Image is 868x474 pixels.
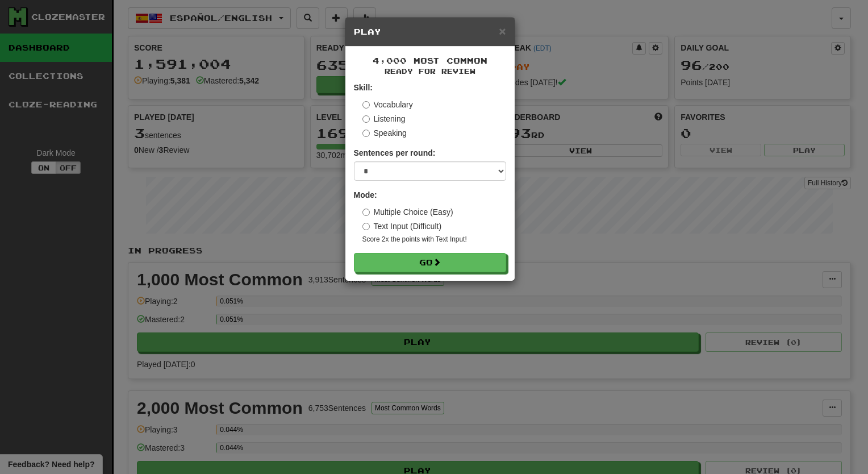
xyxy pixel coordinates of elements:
label: Vocabulary [362,99,413,110]
strong: Mode: [354,190,377,199]
label: Speaking [362,127,407,139]
label: Listening [362,113,406,124]
small: Ready for Review [354,66,506,76]
span: 4,000 Most Common [373,56,487,65]
label: Text Input (Difficult) [362,221,442,232]
span: × [499,24,506,38]
input: Text Input (Difficult) [362,223,370,230]
small: Score 2x the points with Text Input ! [362,235,506,244]
input: Multiple Choice (Easy) [362,209,370,216]
label: Sentences per round: [354,147,436,159]
input: Vocabulary [362,101,370,109]
label: Multiple Choice (Easy) [362,206,453,218]
strong: Skill: [354,83,373,92]
input: Speaking [362,130,370,137]
input: Listening [362,115,370,123]
button: Go [354,253,506,272]
button: Close [499,25,506,37]
h5: Play [354,26,506,38]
